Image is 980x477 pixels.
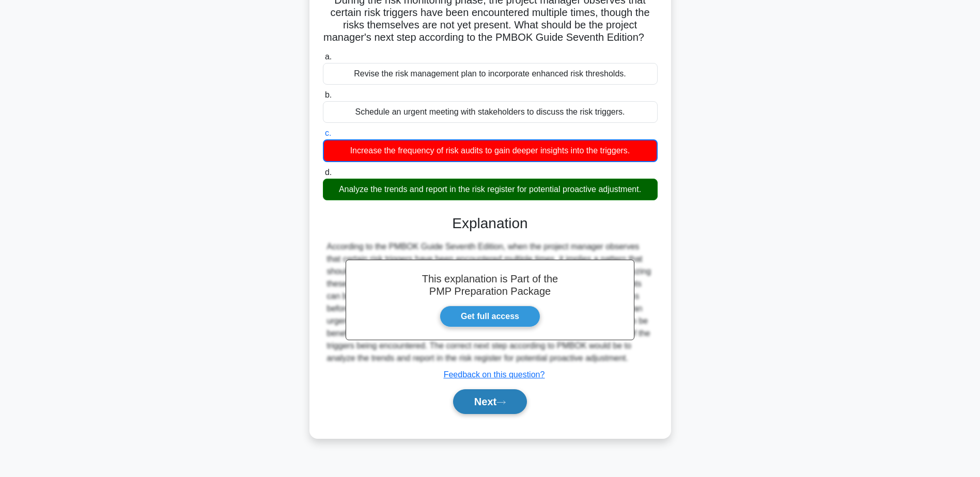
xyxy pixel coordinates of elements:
span: d. [325,168,332,177]
span: b. [325,90,332,99]
div: Analyze the trends and report in the risk register for potential proactive adjustment. [323,179,658,200]
span: a. [325,52,332,61]
div: Revise the risk management plan to incorporate enhanced risk thresholds. [323,63,658,85]
div: Schedule an urgent meeting with stakeholders to discuss the risk triggers. [323,101,658,123]
button: Next [453,389,527,414]
h3: Explanation [329,215,651,232]
a: Get full access [440,306,540,327]
div: Increase the frequency of risk audits to gain deeper insights into the triggers. [323,139,658,162]
a: Feedback on this question? [444,370,545,379]
span: c. [325,129,331,137]
div: According to the PMBOK Guide Seventh Edition, when the project manager observes that certain risk... [327,241,654,364]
